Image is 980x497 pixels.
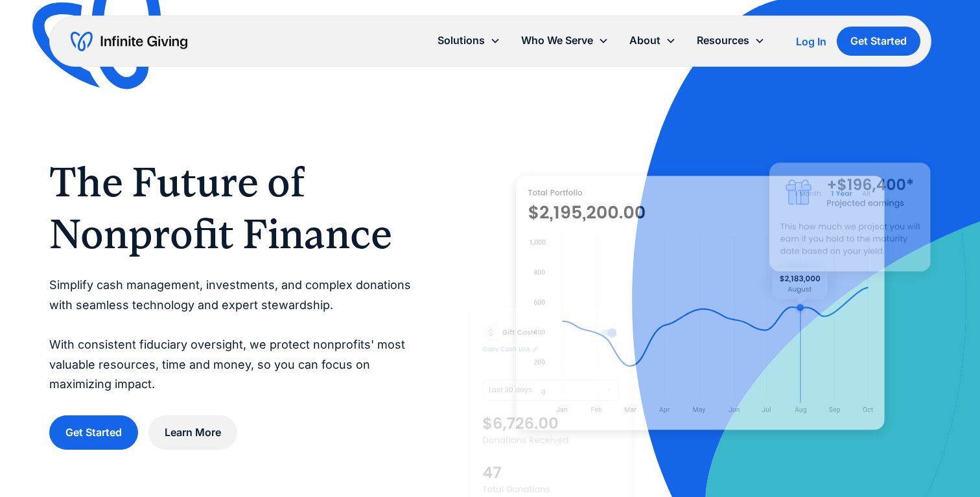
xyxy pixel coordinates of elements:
a: Log In [795,34,826,49]
a: home [71,31,187,52]
div: Resources [686,27,775,54]
a: Get Started [49,415,138,450]
a: Learn More [148,415,237,450]
div: Solutions [426,27,510,54]
h1: The Future of Nonprofit Finance [49,156,418,260]
div: Who We Serve [510,27,618,54]
div: Who We Serve [520,32,592,49]
div: Log In [795,36,826,47]
div: Resources [696,32,749,49]
a: Get Started [836,27,920,56]
img: nonprofit donation platform [516,176,885,430]
div: About [629,32,660,49]
div: Solutions [437,32,484,49]
p: Simplify cash management, investments, and complex donations with seamless technology and expert ... [49,275,418,395]
div: About [618,27,686,54]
